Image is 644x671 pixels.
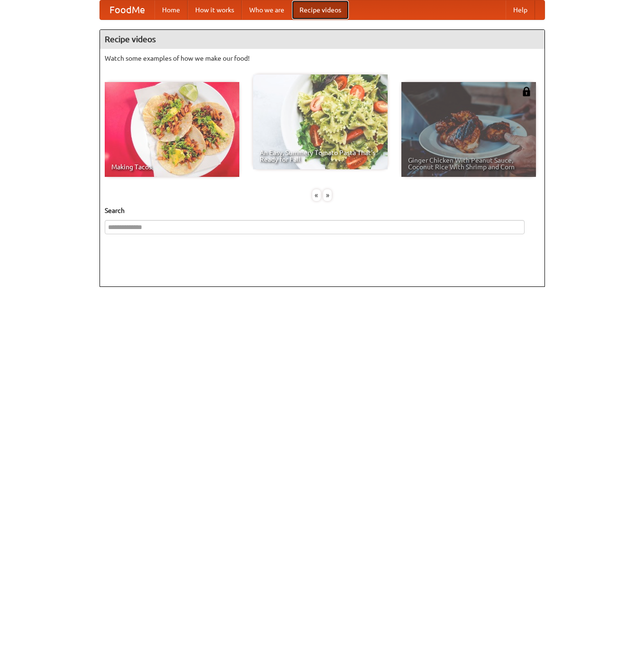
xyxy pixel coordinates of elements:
a: Making Tacos [105,82,239,177]
div: « [312,189,321,201]
span: An Easy, Summery Tomato Pasta That's Ready for Fall [260,149,381,163]
span: Making Tacos [111,164,233,170]
a: Who we are [242,0,292,19]
p: Watch some examples of how we make our food! [105,54,540,63]
a: An Easy, Summery Tomato Pasta That's Ready for Fall [253,74,388,169]
a: Help [506,0,535,19]
a: How it works [188,0,242,19]
div: » [323,189,332,201]
h4: Recipe videos [100,30,544,49]
a: FoodMe [100,0,154,19]
a: Home [154,0,188,19]
img: 483408.png [522,87,531,96]
h5: Search [105,206,540,215]
a: Recipe videos [292,0,349,19]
